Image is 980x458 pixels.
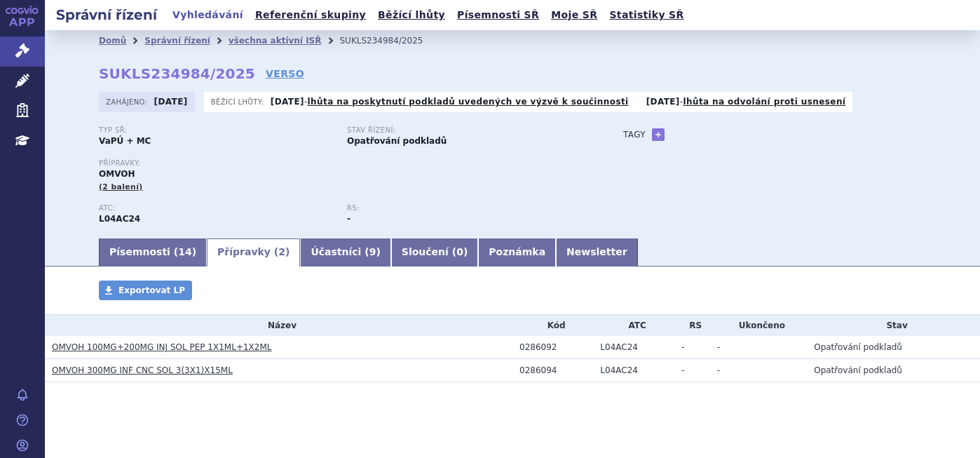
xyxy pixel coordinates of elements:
td: MIRIKIZUMAB [593,336,674,359]
p: RS: [347,204,581,213]
a: Referenční skupiny [251,6,370,25]
p: - [271,96,629,107]
strong: [DATE] [271,97,304,107]
strong: VaPÚ + MC [99,136,151,146]
td: Opatřování podkladů [807,359,980,382]
span: - [681,342,684,352]
td: MIRIKIZUMAB [593,359,674,382]
h3: Tagy [623,126,646,143]
th: ATC [593,315,674,336]
span: - [717,365,720,375]
strong: [DATE] [646,97,680,107]
span: - [717,342,720,352]
p: Přípravky: [99,159,595,168]
th: Stav [807,315,980,336]
div: 0286094 [519,365,593,375]
p: ATC: [99,204,333,213]
div: 0286092 [519,342,593,352]
a: Domů [99,36,126,46]
th: Název [45,315,512,336]
th: Ukončeno [710,315,808,336]
a: Moje SŘ [547,6,601,25]
a: lhůta na poskytnutí podkladů uvedených ve výzvě k součinnosti [308,97,629,107]
strong: - [347,214,351,224]
span: Exportovat LP [118,285,185,295]
a: Exportovat LP [99,281,192,300]
a: Přípravky (2) [207,238,300,267]
p: - [646,96,846,107]
strong: MIRIKIZUMAB [99,214,140,224]
a: OMVOH 300MG INF CNC SOL 3(3X1)X15ML [52,365,233,375]
h2: Správní řízení [45,5,168,25]
span: 2 [278,246,285,257]
span: - [681,365,684,375]
span: 14 [178,246,191,257]
a: Písemnosti (14) [99,238,207,267]
a: OMVOH 100MG+200MG INJ SOL PEP 1X1ML+1X2ML [52,342,271,352]
li: SUKLS234984/2025 [340,30,442,51]
a: Newsletter [556,238,638,267]
strong: SUKLS234984/2025 [99,65,255,82]
a: Vyhledávání [168,6,247,25]
p: Typ SŘ: [99,126,333,135]
a: Sloučení (0) [391,238,478,267]
a: Poznámka [478,238,556,267]
strong: Opatřování podkladů [347,136,447,146]
a: VERSO [266,67,304,81]
a: Statistiky SŘ [605,6,688,25]
a: všechna aktivní ISŘ [229,36,322,46]
td: Opatřování podkladů [807,336,980,359]
span: (2 balení) [99,182,143,191]
span: Zahájeno: [106,96,150,107]
a: Běžící lhůty [374,6,449,25]
span: 9 [369,246,376,257]
a: Správní řízení [144,36,210,46]
span: OMVOH [99,169,135,179]
a: Písemnosti SŘ [453,6,543,25]
p: Stav řízení: [347,126,581,135]
strong: [DATE] [154,97,188,107]
a: lhůta na odvolání proti usnesení [683,97,845,107]
th: RS [674,315,710,336]
a: Účastníci (9) [300,238,390,267]
th: Kód [512,315,593,336]
span: 0 [456,246,463,257]
span: Běžící lhůty: [211,96,267,107]
a: + [652,128,665,141]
